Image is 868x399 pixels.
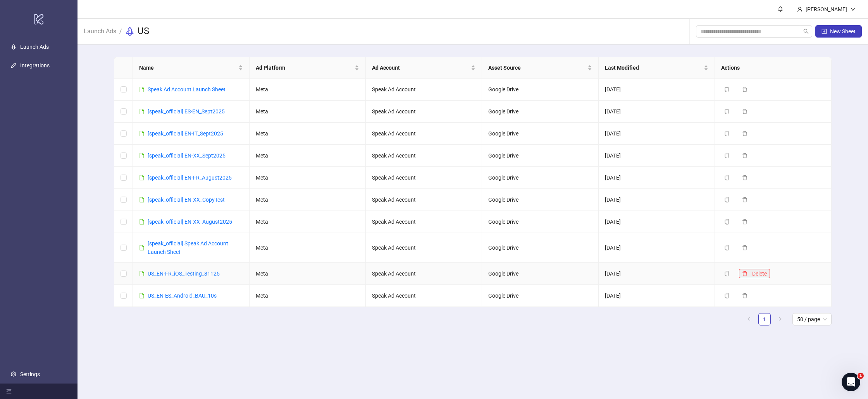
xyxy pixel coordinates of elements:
[148,108,225,115] a: [speak_official] ES-EN_Sept2025
[366,167,482,189] td: Speak Ad Account
[774,313,786,325] li: Next Page
[482,167,598,189] td: Google Drive
[139,293,145,298] span: file
[742,175,747,180] span: delete
[599,145,715,167] td: [DATE]
[715,57,831,79] th: Actions
[148,175,232,181] a: [speak_official] EN-FR_August2025
[803,5,850,14] div: [PERSON_NAME]
[724,87,730,92] span: copy
[482,145,598,167] td: Google Drive
[250,145,366,167] td: Meta
[842,373,860,391] iframe: Intercom live chat
[742,271,747,276] span: delete
[250,57,366,79] th: Ad Platform
[599,101,715,123] td: [DATE]
[724,131,730,136] span: copy
[139,245,145,250] span: file
[830,28,856,34] span: New Sheet
[139,87,145,92] span: file
[742,245,747,250] span: delete
[139,153,145,158] span: file
[148,219,232,225] a: [speak_official] EN-XX_August2025
[759,313,770,325] a: 1
[724,109,730,114] span: copy
[482,285,598,307] td: Google Drive
[742,87,747,92] span: delete
[739,269,770,278] button: Delete
[743,313,755,325] li: Previous Page
[599,79,715,101] td: [DATE]
[747,317,751,321] span: left
[724,219,730,224] span: copy
[792,313,832,325] div: Page Size
[599,285,715,307] td: [DATE]
[366,285,482,307] td: Speak Ad Account
[366,263,482,285] td: Speak Ad Account
[724,153,730,158] span: copy
[139,219,145,224] span: file
[724,175,730,180] span: copy
[742,153,747,158] span: delete
[724,271,730,276] span: copy
[133,57,249,79] th: Name
[250,167,366,189] td: Meta
[599,167,715,189] td: [DATE]
[82,26,118,35] a: Launch Ads
[20,44,49,50] a: Launch Ads
[797,7,803,12] span: user
[139,63,236,72] span: Name
[250,211,366,233] td: Meta
[488,63,586,72] span: Asset Source
[138,25,149,38] h3: US
[758,313,771,325] li: 1
[599,123,715,145] td: [DATE]
[774,313,786,325] button: right
[850,7,856,12] span: down
[742,131,747,136] span: delete
[366,101,482,123] td: Speak Ad Account
[742,197,747,202] span: delete
[821,29,827,34] span: plus-square
[742,293,747,298] span: delete
[119,25,122,38] li: /
[482,123,598,145] td: Google Drive
[605,63,702,72] span: Last Modified
[724,293,730,298] span: copy
[858,373,864,379] span: 1
[599,211,715,233] td: [DATE]
[366,233,482,263] td: Speak Ad Account
[743,313,755,325] button: left
[752,271,767,277] span: Delete
[250,263,366,285] td: Meta
[482,263,598,285] td: Google Drive
[482,57,598,79] th: Asset Source
[724,197,730,202] span: copy
[797,313,827,325] span: 50 / page
[742,219,747,224] span: delete
[256,63,353,72] span: Ad Platform
[139,271,145,276] span: file
[366,189,482,211] td: Speak Ad Account
[803,29,809,34] span: search
[250,101,366,123] td: Meta
[148,197,225,203] a: [speak_official] EN-XX_CopyTest
[139,109,145,114] span: file
[148,271,220,277] a: US_EN-FR_iOS_Testing_81125
[20,371,40,377] a: Settings
[148,240,228,255] a: [speak_official] Speak Ad Account Launch Sheet
[125,27,134,36] span: rocket
[742,109,747,114] span: delete
[139,197,145,202] span: file
[372,63,469,72] span: Ad Account
[599,57,715,79] th: Last Modified
[250,285,366,307] td: Meta
[482,101,598,123] td: Google Drive
[366,57,482,79] th: Ad Account
[815,25,862,38] button: New Sheet
[250,79,366,101] td: Meta
[482,233,598,263] td: Google Drive
[6,389,12,394] span: menu-fold
[250,123,366,145] td: Meta
[366,79,482,101] td: Speak Ad Account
